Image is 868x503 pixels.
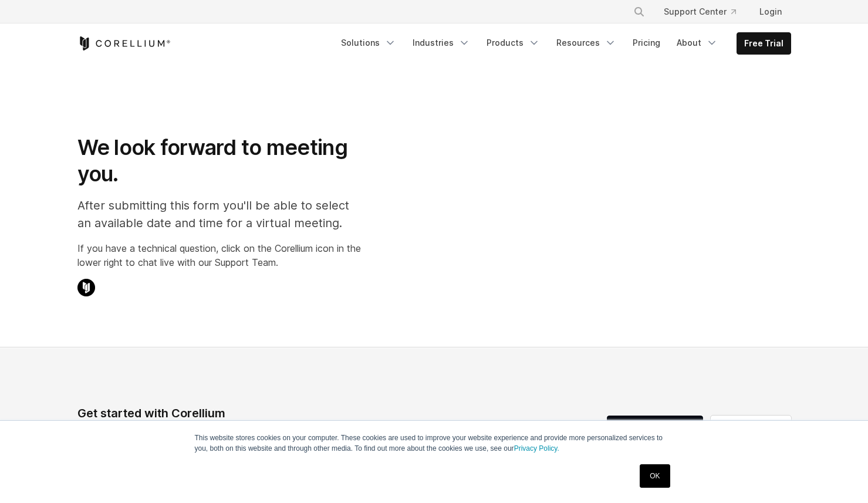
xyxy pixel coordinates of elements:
[607,416,703,444] a: Request a trial
[406,32,477,53] a: Industries
[77,36,171,50] a: Corellium Home
[711,416,791,444] a: Contact us
[77,241,361,269] p: If you have a technical question, click on the Corellium icon in the lower right to chat live wit...
[77,404,378,422] div: Get started with Corellium
[750,1,791,22] a: Login
[479,32,547,53] a: Products
[514,444,559,453] a: Privacy Policy.
[195,433,674,454] p: This website stores cookies on your computer. These cookies are used to improve your website expe...
[334,32,791,55] div: Navigation Menu
[629,1,650,22] button: Search
[334,32,403,53] a: Solutions
[640,464,670,488] a: OK
[77,279,95,296] img: Corellium Chat Icon
[737,33,791,54] a: Free Trial
[77,197,361,232] p: After submitting this form you'll be able to select an available date and time for a virtual meet...
[549,32,623,53] a: Resources
[626,32,667,53] a: Pricing
[654,1,745,22] a: Support Center
[670,32,725,53] a: About
[77,134,361,187] h1: We look forward to meeting you.
[619,1,791,22] div: Navigation Menu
